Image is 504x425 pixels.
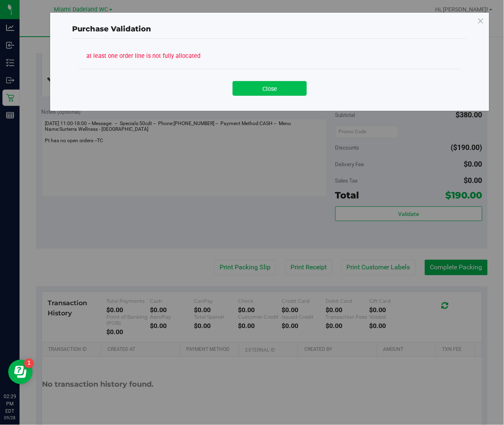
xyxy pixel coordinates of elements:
div: at least one order line is not fully allocated [86,50,392,61]
iframe: Resource center unread badge [24,359,34,368]
iframe: Resource center [8,360,33,384]
span: Purchase Validation [72,24,151,33]
button: Close [233,81,307,96]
